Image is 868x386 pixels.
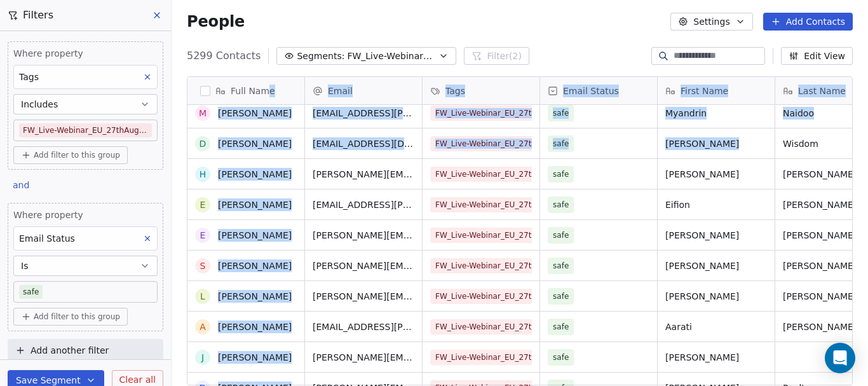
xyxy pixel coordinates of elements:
span: 5299 Contacts [187,48,261,64]
span: [PERSON_NAME] [665,351,739,364]
span: [EMAIL_ADDRESS][PERSON_NAME][DOMAIN_NAME] [313,198,414,211]
span: Email Status [563,85,619,97]
span: [PERSON_NAME] [665,137,739,150]
div: Email Status [540,77,657,104]
span: Last Name [798,85,846,97]
div: Full Name [187,77,304,104]
span: People [187,12,245,31]
div: Open Intercom Messenger [825,343,855,373]
button: Add Contacts [763,13,853,31]
span: [PERSON_NAME] [218,259,292,272]
span: [PERSON_NAME] [783,229,857,242]
span: [PERSON_NAME] [783,168,857,181]
span: M [195,106,210,121]
div: Tags [423,77,539,104]
button: Filter(2) [464,47,529,65]
div: Email [305,77,422,104]
span: Eifion [665,198,690,211]
span: J [195,350,210,365]
span: [PERSON_NAME] [218,168,292,181]
span: [EMAIL_ADDRESS][PERSON_NAME][DOMAIN_NAME] [313,107,414,120]
span: [PERSON_NAME][EMAIL_ADDRESS][PERSON_NAME][DOMAIN_NAME] [313,290,414,303]
span: Full Name [231,85,275,97]
span: Email [328,85,353,97]
span: E [195,228,210,243]
span: [PERSON_NAME] [218,290,292,303]
button: Edit View [781,47,853,65]
span: S [195,258,210,273]
div: First Name [658,77,775,104]
div: grid [187,105,305,386]
span: First Name [681,85,728,97]
span: [PERSON_NAME][EMAIL_ADDRESS][PERSON_NAME][DOMAIN_NAME] [313,259,414,272]
span: H [195,167,210,182]
span: Myandrin [665,107,707,120]
span: [PERSON_NAME] [665,229,739,242]
span: E [195,197,210,212]
span: [PERSON_NAME] [783,290,857,303]
span: FW_Live-Webinar_EU_27thAugust'25 - Batch 2 [347,50,436,63]
span: [PERSON_NAME] [665,168,739,181]
span: Aarati [665,321,692,333]
span: [PERSON_NAME] [783,259,857,272]
span: [PERSON_NAME] [218,137,292,150]
span: [PERSON_NAME] [783,198,857,211]
span: [PERSON_NAME][EMAIL_ADDRESS][PERSON_NAME][DOMAIN_NAME] [313,351,414,364]
button: Settings [670,13,752,31]
span: [EMAIL_ADDRESS][PERSON_NAME][DOMAIN_NAME] [313,321,414,333]
span: [PERSON_NAME][EMAIL_ADDRESS][PERSON_NAME][DOMAIN_NAME] [313,229,414,242]
span: A [195,319,210,334]
span: [PERSON_NAME] [218,107,292,120]
span: [PERSON_NAME] [218,351,292,364]
span: L [195,289,210,304]
span: Naidoo [783,107,814,120]
span: Wisdom [783,137,818,150]
span: [PERSON_NAME] [218,321,292,333]
span: D [195,136,210,151]
span: [PERSON_NAME][EMAIL_ADDRESS][DOMAIN_NAME] [313,168,414,181]
span: [PERSON_NAME] [665,259,739,272]
span: [PERSON_NAME] [218,198,292,211]
span: [PERSON_NAME] [783,321,857,333]
span: Tags [445,85,465,97]
span: Segments: [297,50,344,63]
span: [PERSON_NAME] [218,229,292,242]
span: [PERSON_NAME] [665,290,739,303]
span: [EMAIL_ADDRESS][DOMAIN_NAME] [313,137,414,150]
